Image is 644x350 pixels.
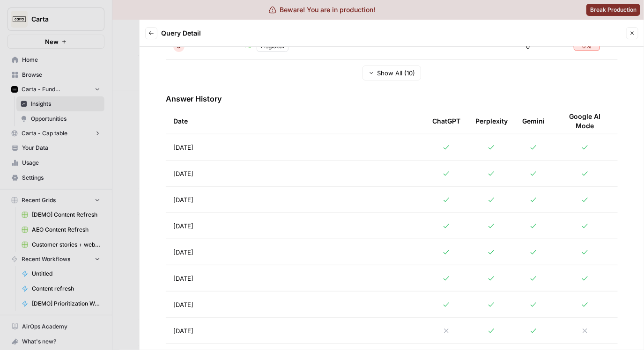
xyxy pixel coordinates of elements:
[173,169,193,178] span: [DATE]
[173,108,417,134] div: Date
[173,221,193,231] span: [DATE]
[166,93,618,104] h3: Answer History
[173,195,193,204] span: [DATE]
[173,143,193,152] span: [DATE]
[560,108,610,134] div: Google AI Mode
[432,108,460,134] div: ChatGPT
[475,108,508,134] div: Perplexity
[161,29,201,38] span: Query Detail
[173,300,193,309] span: [DATE]
[173,274,193,283] span: [DATE]
[173,248,193,257] span: [DATE]
[173,326,193,335] span: [DATE]
[363,66,421,80] button: Show All (10)
[522,108,545,134] div: Gemini
[377,68,415,78] span: Show All (10)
